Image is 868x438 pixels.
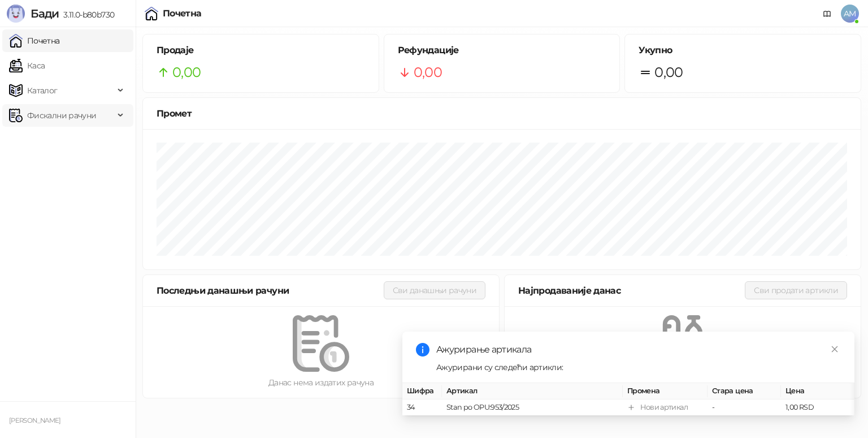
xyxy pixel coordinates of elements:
td: 34 [402,400,442,416]
div: Ажурирани су следећи артикли: [436,361,841,373]
td: - [708,400,781,416]
span: 0,00 [654,62,683,83]
a: Close [828,343,841,355]
img: Logo [7,5,25,23]
div: Данас нема издатих рачуна [161,376,481,389]
a: Документација [818,5,836,23]
span: 0,00 [414,62,442,83]
span: Каталог [27,79,58,102]
div: Нови артикал [640,402,688,413]
div: Промет [157,106,847,121]
span: Бади [31,7,59,20]
small: [PERSON_NAME] [9,416,61,424]
h5: Укупно [639,44,847,57]
th: Артикал [442,383,623,400]
h5: Рефундације [398,44,606,57]
th: Цена [781,383,854,400]
a: Каса [9,54,45,77]
div: Последњи данашњи рачуни [157,284,384,298]
span: 0,00 [172,62,201,83]
span: Фискални рачуни [27,104,96,127]
th: Шифра [402,383,442,400]
div: Почетна [163,9,202,18]
button: Сви данашњи рачуни [384,281,485,299]
td: 1,00 RSD [781,400,854,416]
div: Најпродаваније данас [518,284,745,298]
span: AM [841,5,859,23]
a: Почетна [9,29,60,52]
td: Stan po OPU:953/2025 [442,400,623,416]
th: Промена [623,383,708,400]
span: close [831,345,839,353]
span: info-circle [416,343,429,357]
div: Ажурирање артикала [436,343,841,357]
span: 3.11.0-b80b730 [59,10,114,20]
button: Сви продати артикли [745,281,847,299]
h5: Продаје [157,44,365,57]
th: Стара цена [708,383,781,400]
